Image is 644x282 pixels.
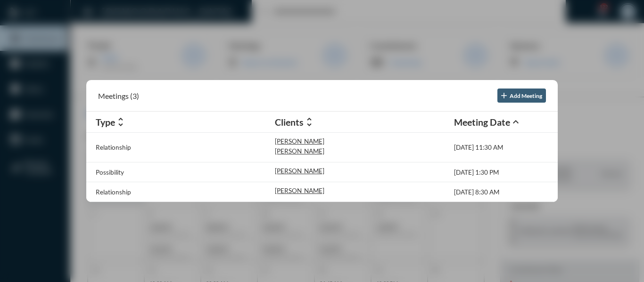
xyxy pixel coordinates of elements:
p: [DATE] 8:30 AM [454,188,499,196]
p: [PERSON_NAME] [275,167,324,175]
h2: Meetings (3) [98,91,139,100]
h2: Meeting Date [454,117,510,128]
p: Relationship [96,188,131,196]
p: Possibility [96,169,124,176]
h2: Type [96,117,115,128]
p: [PERSON_NAME] [275,147,324,155]
mat-icon: unfold_more [304,116,315,128]
p: [PERSON_NAME] [275,137,324,145]
p: [DATE] 1:30 PM [454,169,499,176]
p: [PERSON_NAME] [275,187,324,194]
mat-icon: expand_less [510,116,521,128]
p: Relationship [96,144,131,151]
h2: Clients [275,117,304,128]
button: Add Meeting [497,89,546,103]
p: [DATE] 11:30 AM [454,144,503,151]
mat-icon: unfold_more [115,116,126,128]
mat-icon: add [499,91,509,100]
